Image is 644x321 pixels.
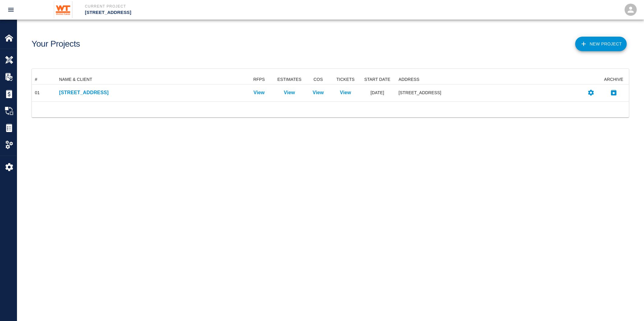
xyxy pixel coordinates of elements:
a: View [340,89,351,96]
div: ADDRESS [399,74,420,84]
h1: Your Projects [32,39,80,49]
div: ADDRESS [396,74,584,84]
div: [DATE] [359,84,396,101]
img: Whiting-Turner [54,1,73,18]
div: ARCHIVE [604,74,623,84]
div: TICKETS [332,74,359,84]
div: 01 [35,90,40,96]
div: NAME & CLIENT [56,74,244,84]
iframe: Chat Widget [614,292,644,321]
div: TICKETS [336,74,354,84]
div: ARCHIVE [599,74,629,84]
a: View [284,89,295,96]
div: RFPS [244,74,274,84]
div: START DATE [364,74,390,84]
button: Settings [585,87,597,99]
button: open drawer [4,2,18,17]
div: COS [305,74,332,84]
div: [STREET_ADDRESS] [399,90,581,96]
div: # [35,74,37,84]
div: COS [314,74,323,84]
div: ESTIMATES [277,74,302,84]
div: RFPS [253,74,265,84]
a: View [313,89,324,96]
div: ESTIMATES [274,74,305,84]
button: New Project [575,37,627,51]
a: [STREET_ADDRESS] [59,89,241,96]
p: [STREET_ADDRESS] [85,9,355,16]
div: # [32,74,56,84]
div: NAME & CLIENT [59,74,92,84]
p: Current Project [85,4,355,9]
a: View [253,89,265,96]
div: START DATE [359,74,396,84]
